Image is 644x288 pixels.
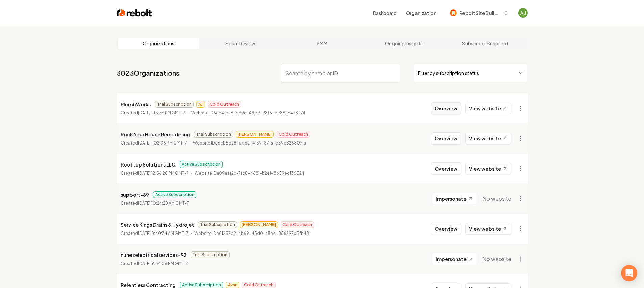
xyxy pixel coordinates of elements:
[518,8,528,18] img: AJ Nimeh
[199,38,281,49] a: Spam Review
[121,260,188,267] p: Created
[121,251,187,259] p: nunezelectricalservices-92
[118,38,200,49] a: Organizations
[450,9,457,16] img: Rebolt Site Builder
[621,265,637,281] div: Open Intercom Messenger
[121,130,190,138] p: Rock Your House Remodeling
[236,131,274,138] span: [PERSON_NAME]
[459,9,501,17] span: Rebolt Site Builder
[373,9,397,16] a: Dashboard
[138,171,189,176] time: [DATE] 12:56:28 PM GMT-7
[465,103,511,114] a: View website
[431,162,461,175] button: Overview
[208,101,241,108] span: Cold Outreach
[363,38,445,49] a: Ongoing Insights
[518,8,528,18] button: Open user button
[193,140,306,147] p: Website ID c6cb8e28-dd62-4139-87fa-d59e8268071a
[121,170,189,177] p: Created
[121,230,188,237] p: Created
[431,132,461,145] button: Overview
[281,221,314,228] span: Cold Outreach
[138,140,187,146] time: [DATE] 1:02:06 PM GMT-7
[465,133,511,144] a: View website
[482,255,511,263] span: No website
[121,160,175,169] p: Rooftop Solutions LLC
[198,221,237,228] span: Trial Subscription
[432,253,477,265] button: Impersonate
[194,131,233,138] span: Trial Subscription
[196,101,205,108] span: AJ
[431,102,461,114] button: Overview
[465,163,511,174] a: View website
[121,140,187,147] p: Created
[117,68,180,78] a: 3023Organizations
[277,131,310,138] span: Cold Outreach
[121,221,194,229] p: Service Kings Drains & Hydrojet
[138,110,185,115] time: [DATE] 1:13:36 PM GMT-7
[194,230,309,237] p: Website ID e81257d2-4b69-43d0-a8e4-856297b3fb48
[191,110,305,116] p: Website ID 6ec41c26-de9c-49d9-98f5-be88a6478274
[436,256,467,262] span: Impersonate
[121,110,185,116] p: Created
[432,193,477,205] button: Impersonate
[180,161,223,168] span: Active Subscription
[195,170,304,177] p: Website ID a09aaf2b-7fc8-4681-b2e1-8659ec136524
[117,8,152,18] img: Rebolt Logo
[431,223,461,235] button: Overview
[191,251,230,258] span: Trial Subscription
[138,261,188,266] time: [DATE] 9:34:08 PM GMT-7
[153,191,196,198] span: Active Subscription
[138,231,188,236] time: [DATE] 8:40:34 AM GMT-7
[240,221,278,228] span: [PERSON_NAME]
[281,38,363,49] a: SMM
[436,195,467,202] span: Impersonate
[482,195,511,203] span: No website
[281,64,400,83] input: Search by name or ID
[138,201,189,206] time: [DATE] 10:24:28 AM GMT-7
[121,191,149,199] p: support-89
[465,223,511,235] a: View website
[121,100,151,108] p: PlumbWorks
[402,7,440,19] button: Organization
[155,101,194,108] span: Trial Subscription
[445,38,526,49] a: Subscriber Snapshot
[121,200,189,207] p: Created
